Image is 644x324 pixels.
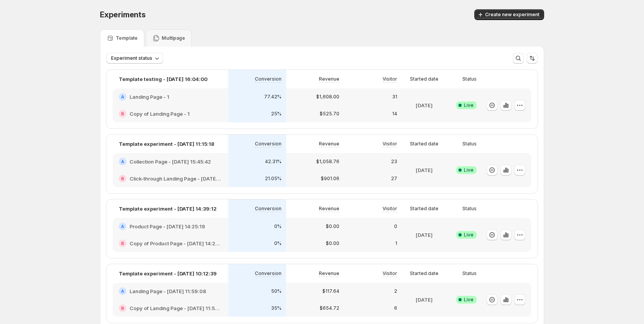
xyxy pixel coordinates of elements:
span: Live [464,297,474,303]
p: Template testing - [DATE] 16:04:00 [119,75,207,83]
p: [DATE] [416,101,433,109]
p: $525.70 [320,111,339,117]
p: 77.42% [264,94,282,100]
p: 42.31% [265,159,282,165]
h2: A [121,224,124,229]
h2: B [121,176,124,181]
p: Visitor [383,270,397,277]
p: Template [116,35,138,41]
p: 50% [271,288,282,294]
h2: Product Page - [DATE] 14:25:19 [130,223,205,230]
p: 23 [391,159,397,165]
p: Conversion [255,76,282,82]
p: Status [462,76,477,82]
p: Started date [410,76,438,82]
h2: Click-through Landing Page - [DATE] 15:46:31 [130,175,222,182]
p: Revenue [319,76,339,82]
span: Create new experiment [485,12,539,18]
p: Status [462,141,477,147]
span: Live [464,102,474,108]
p: Conversion [255,206,282,212]
span: Live [464,232,474,238]
h2: B [121,306,124,310]
p: $0.00 [326,223,339,229]
p: Visitor [383,76,397,82]
p: 31 [392,94,397,100]
p: Template experiment - [DATE] 14:39:12 [119,205,217,213]
p: 2 [394,288,397,294]
span: Live [464,167,474,173]
h2: A [121,159,124,164]
p: 0% [274,223,282,229]
h2: Copy of Landing Page - 1 [130,110,190,118]
p: [DATE] [416,231,433,239]
p: 0% [274,240,282,246]
h2: A [121,94,124,99]
p: Started date [410,141,438,147]
p: Status [462,206,477,212]
p: $1,608.00 [316,94,339,100]
p: 14 [392,111,397,117]
h2: Copy of Product Page - [DATE] 14:25:19 [130,240,222,247]
p: Visitor [383,141,397,147]
span: Experiments [100,10,146,19]
p: 0 [394,223,397,229]
p: $654.72 [320,305,339,311]
p: 27 [391,175,397,182]
p: Revenue [319,270,339,277]
button: Create new experiment [474,9,544,20]
button: Experiment status [106,53,163,64]
p: Visitor [383,206,397,212]
p: Multipage [162,35,185,41]
p: $117.64 [322,288,339,294]
span: Experiment status [111,55,152,61]
p: [DATE] [416,296,433,304]
h2: Landing Page - [DATE] 11:59:08 [130,287,206,295]
p: Conversion [255,141,282,147]
h2: Landing Page - 1 [130,93,169,101]
p: $1,058.76 [316,159,339,165]
p: 6 [394,305,397,311]
h2: B [121,241,124,246]
h2: Collection Page - [DATE] 15:45:42 [130,158,211,165]
p: 21.05% [265,175,282,182]
p: $0.00 [326,240,339,246]
p: Template experiment - [DATE] 11:15:18 [119,140,214,148]
p: Conversion [255,270,282,277]
p: Started date [410,206,438,212]
h2: A [121,289,124,294]
button: Sort the results [527,53,538,64]
p: Started date [410,270,438,277]
h2: Copy of Landing Page - [DATE] 11:59:08 [130,304,222,312]
p: Status [462,270,477,277]
p: 25% [271,111,282,117]
p: Template experiment - [DATE] 10:12:39 [119,270,217,277]
p: 35% [271,305,282,311]
p: $901.06 [321,175,339,182]
p: 1 [395,240,397,246]
p: Revenue [319,206,339,212]
p: [DATE] [416,166,433,174]
h2: B [121,111,124,116]
p: Revenue [319,141,339,147]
